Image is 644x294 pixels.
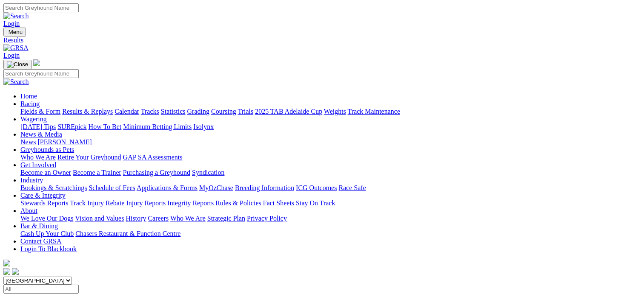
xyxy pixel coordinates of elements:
a: Contact GRSA [20,238,61,245]
a: Care & Integrity [20,192,66,199]
a: Injury Reports [126,199,166,207]
a: About [20,207,37,214]
a: Integrity Reports [167,199,214,207]
a: Race Safe [338,184,366,191]
a: Coursing [211,108,236,115]
a: Tracks [141,108,159,115]
a: Privacy Policy [247,215,287,222]
a: Statistics [161,108,186,115]
a: Track Injury Rebate [70,199,124,207]
span: Menu [9,29,23,35]
a: Fields & Form [20,108,60,115]
input: Search [3,69,79,78]
a: How To Bet [89,123,122,130]
a: Results [3,36,641,44]
a: Track Maintenance [348,108,400,115]
a: News [20,138,36,146]
a: Stay On Track [296,199,335,207]
a: Calendar [114,108,139,115]
a: Login [3,52,20,59]
div: Industry [20,184,641,192]
img: twitter.svg [12,268,19,275]
div: Get Involved [20,169,641,176]
a: Login [3,20,20,27]
a: Schedule of Fees [89,184,135,191]
a: Fact Sheets [263,199,294,207]
img: logo-grsa-white.png [33,59,40,66]
a: Applications & Forms [137,184,197,191]
a: Home [20,92,37,100]
div: Bar & Dining [20,230,641,238]
a: Retire Your Greyhound [57,154,121,161]
a: Wagering [20,115,47,123]
img: Search [3,12,29,20]
a: MyOzChase [199,184,233,191]
a: Vision and Values [75,215,124,222]
a: Minimum Betting Limits [123,123,192,130]
a: News & Media [20,131,62,138]
input: Search [3,3,79,12]
a: Strategic Plan [207,215,245,222]
a: History [126,215,146,222]
a: Become an Owner [20,169,71,176]
div: News & Media [20,138,641,146]
a: Rules & Policies [215,199,261,207]
a: SUREpick [57,123,86,130]
a: Get Involved [20,161,56,168]
button: Toggle navigation [3,28,26,36]
a: Login To Blackbook [20,245,77,252]
a: [DATE] Tips [20,123,56,130]
a: Who We Are [20,154,56,161]
a: [PERSON_NAME] [37,138,92,146]
a: ICG Outcomes [296,184,337,191]
a: We Love Our Dogs [20,215,73,222]
a: Trials [238,108,253,115]
a: Grading [187,108,209,115]
a: Become a Trainer [73,169,121,176]
img: logo-grsa-white.png [3,260,10,266]
img: Search [3,78,29,86]
a: GAP SA Assessments [123,154,183,161]
div: About [20,215,641,222]
a: Stewards Reports [20,199,68,207]
a: Purchasing a Greyhound [123,169,190,176]
a: Bar & Dining [20,222,58,230]
a: Racing [20,100,40,107]
img: Close [7,61,28,68]
button: Toggle navigation [3,60,31,69]
a: Industry [20,176,43,184]
a: Weights [324,108,346,115]
a: Bookings & Scratchings [20,184,87,191]
div: Care & Integrity [20,199,641,207]
a: Greyhounds as Pets [20,146,74,153]
div: Wagering [20,123,641,131]
a: Breeding Information [235,184,294,191]
a: Cash Up Your Club [20,230,74,237]
a: Isolynx [193,123,214,130]
a: 2025 TAB Adelaide Cup [255,108,322,115]
a: Careers [148,215,169,222]
div: Racing [20,108,641,115]
img: facebook.svg [3,268,10,275]
a: Chasers Restaurant & Function Centre [75,230,180,237]
input: Select date [3,285,79,294]
a: Who We Are [170,215,206,222]
div: Greyhounds as Pets [20,154,641,161]
img: GRSA [3,44,29,52]
a: Results & Replays [62,108,113,115]
a: Syndication [192,169,224,176]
